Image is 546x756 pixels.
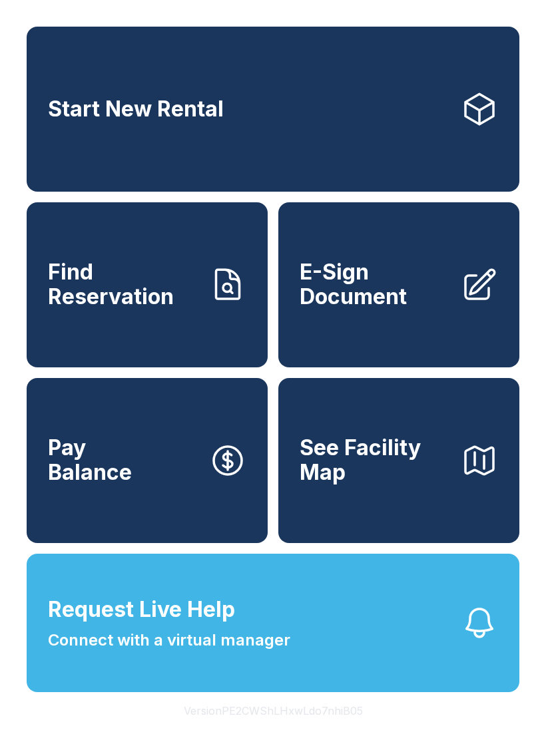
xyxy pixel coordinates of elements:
button: VersionPE2CWShLHxwLdo7nhiB05 [173,692,374,729]
span: Connect with a virtual manager [48,628,290,652]
span: Find Reservation [48,260,198,309]
span: See Facility Map [300,436,450,484]
a: PayBalance [27,378,268,543]
span: Start New Rental [48,97,224,122]
span: Request Live Help [48,594,235,626]
a: Find Reservation [27,202,268,367]
span: Pay Balance [48,436,132,484]
button: Request Live HelpConnect with a virtual manager [27,554,519,692]
a: E-Sign Document [278,202,519,367]
span: E-Sign Document [300,260,450,309]
a: Start New Rental [27,27,519,192]
button: See Facility Map [278,378,519,543]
